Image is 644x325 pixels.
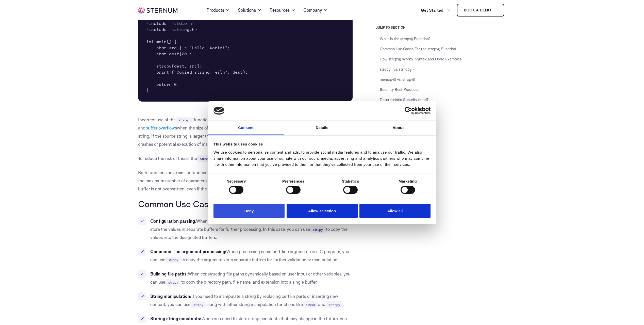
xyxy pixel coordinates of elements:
div: This website uses cookies [213,141,431,147]
a: Security Best Practices [380,87,419,92]
a: Resources [270,1,295,19]
li: When constructing file paths dynamically based on user input or other variables, you can use to c... [138,270,353,286]
a: Common Use Cases For the strcpy() Function [380,46,456,51]
a: How strcpy() Works: Syntax and Code Examples [380,57,461,61]
button: Allow selection [287,204,358,218]
strong: Storing string constants: [150,316,201,321]
strong: Marketing [399,179,417,183]
a: Usercentrics Cookiebot - opens in a new window [386,107,431,115]
li: When reading a configuration file and parsing key-value pairs, you might need to store the values... [138,217,353,241]
button: Deny [213,204,285,218]
a: Book a demo [457,4,504,17]
code: strcpy [165,257,181,263]
code: strncpy [325,301,343,308]
a: memcpy() vs. strcpy() [380,77,415,82]
p: Both functions have similar functions, but function takes an additional argument ( ), which defin... [138,169,353,193]
li: When processing command-line arguments in a C program, you can use to copy the arguments into sep... [138,248,353,264]
a: Get Started [421,5,451,15]
h2: Common Use Cases For the strcpy() Function [138,199,353,209]
strong: Preferences [282,179,304,183]
strong: Configuration parsing: [150,218,196,224]
div: We use cookies to personalise content and ads, to provide social media features and to analyse ou... [213,149,431,168]
button: Allow all [359,204,431,218]
code: strcpy [190,301,206,308]
a: Deterministic Security for IoT [380,97,428,102]
strong: Necessary [227,179,246,183]
a: Solutions [238,1,261,19]
li: If you need to manipulate a string by replacing certain parts or inserting new content, you can u... [138,292,353,308]
a: Company [303,1,328,19]
code: strncpy [197,155,215,162]
img: sternum iot [138,7,177,13]
code: strcpy() [176,117,194,123]
a: About [360,121,436,135]
pre: #include <stdio.h> #include <string.h> int main() { char src[] = "Hello, World!"; char dest[20]; ... [138,12,353,102]
code: strcat [303,301,318,308]
p: Incorrect use of the function can open a door to security vulnerabilities, such as memory leaks a... [138,116,353,148]
strong: Statistics [342,179,359,183]
a: Consent [208,121,284,135]
strong: Building file paths: [150,271,188,277]
a: Products [207,1,230,19]
a: strcpy() vs. strncpy() [380,67,414,72]
code: strcpy [310,226,326,233]
strong: String manipulation: [150,294,191,299]
strong: Command-line argument processing: [150,249,226,254]
p: To reduce the risk of these, the function is often recommended as a safer alternative to . [138,154,353,162]
a: What is the strcpy() Function? [380,36,431,41]
img: sternum iot [493,8,497,12]
a: buffer overflows [145,125,177,131]
img: logo [213,107,224,115]
h3: JUMP TO SECTION [376,25,506,29]
a: Details [284,121,360,135]
code: strcpy [165,279,181,286]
